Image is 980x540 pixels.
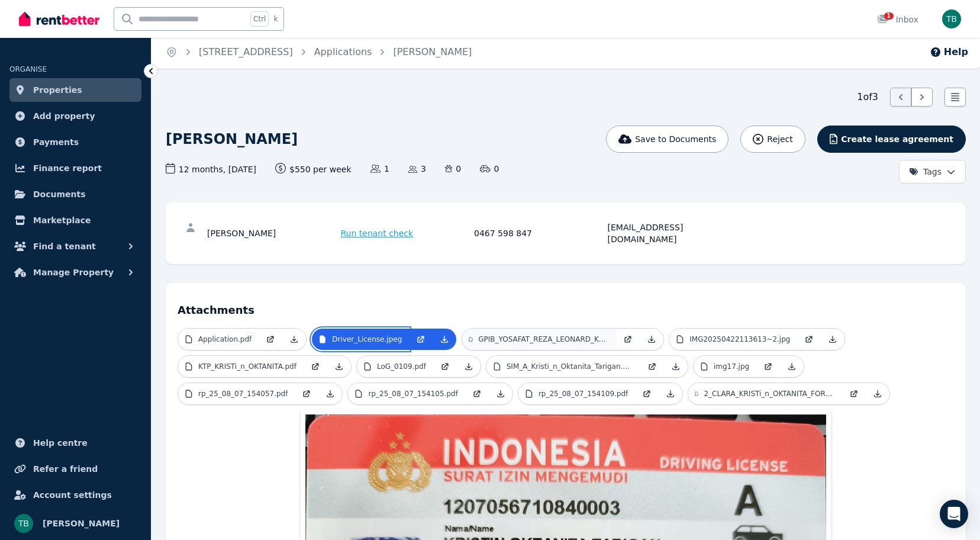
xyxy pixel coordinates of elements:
span: Ctrl [250,11,269,27]
p: Driver_License.jpeg [332,335,402,344]
a: Download Attachment [664,356,688,377]
a: Open in new Tab [640,356,664,377]
div: Open Intercom Messenger [940,500,968,528]
button: Create lease agreement [817,126,966,153]
a: Download Attachment [640,329,663,350]
a: img17.jpg [694,356,756,377]
a: Documents [9,182,141,206]
a: Download Attachment [327,356,351,377]
span: Payments [33,135,79,149]
span: 1 of 3 [857,90,878,104]
button: Save to Documents [606,126,729,153]
span: 12 months , [DATE] [166,163,256,175]
a: Open in new Tab [259,329,282,350]
a: Open in new Tab [635,383,659,404]
span: [PERSON_NAME] [43,516,120,531]
a: Properties [9,78,141,102]
a: rp_25_08_07_154105.pdf [348,383,465,404]
a: Application.pdf [178,329,259,350]
a: Download Attachment [866,383,889,404]
a: Account settings [9,483,141,507]
span: 0 [445,163,461,175]
span: $550 per week [275,163,352,175]
button: Help [930,45,968,59]
a: IMG20250422113613~2.jpg [669,329,797,350]
p: Application.pdf [198,335,252,344]
span: Add property [33,109,95,123]
img: Tillyck Bevins [14,514,33,533]
span: Save to Documents [635,133,716,145]
p: 2_CLARA_KRISTi_n_OKTANITA_FORMAT_BARU_BILi_nGUAL_KAB._KARO.pdf [704,389,835,398]
div: Inbox [877,14,918,25]
a: 2_CLARA_KRISTi_n_OKTANITA_FORMAT_BARU_BILi_nGUAL_KAB._KARO.pdf [688,383,842,404]
span: Account settings [33,488,112,502]
a: Open in new Tab [756,356,780,377]
a: GPIB_YOSAFAT_REZA_LEONARD_KRISTi_n_OKTANITA_TARIGAN.pdf [462,329,616,350]
a: Applications [314,46,372,57]
a: rp_25_08_07_154109.pdf [518,383,635,404]
a: LoG_0109.pdf [357,356,433,377]
span: Run tenant check [341,227,414,239]
a: Download Attachment [821,329,844,350]
a: Download Attachment [318,383,342,404]
a: Help centre [9,431,141,455]
a: Driver_License.jpeg [312,329,409,350]
a: Refer a friend [9,457,141,481]
a: Finance report [9,156,141,180]
a: Open in new Tab [842,383,866,404]
p: SIM_A_Kristi_n_Oktanita_Tarigan.pdf [507,362,633,371]
button: Manage Property [9,261,141,284]
a: Open in new Tab [295,383,318,404]
span: Reject [767,133,792,145]
span: Find a tenant [33,239,96,253]
p: LoG_0109.pdf [377,362,426,371]
a: Payments [9,130,141,154]
div: 0467 598 847 [474,221,604,245]
span: 1 [884,12,894,20]
a: Open in new Tab [409,329,433,350]
span: Marketplace [33,213,91,227]
button: Reject [740,126,805,153]
p: KTP_KRISTi_n_OKTANITA.pdf [198,362,296,371]
span: Documents [33,187,86,201]
a: Open in new Tab [304,356,327,377]
a: Open in new Tab [797,329,821,350]
p: rp_25_08_07_154057.pdf [198,389,288,398]
a: rp_25_08_07_154057.pdf [178,383,295,404]
button: Find a tenant [9,234,141,258]
span: Create lease agreement [841,133,953,145]
a: Download Attachment [282,329,306,350]
img: RentBetter [19,10,99,28]
a: [STREET_ADDRESS] [199,46,293,57]
span: 1 [370,163,389,175]
a: Open in new Tab [616,329,640,350]
span: Properties [33,83,82,97]
span: ORGANISE [9,65,47,73]
button: Tags [899,160,966,184]
a: Add property [9,104,141,128]
a: SIM_A_Kristi_n_Oktanita_Tarigan.pdf [486,356,640,377]
p: rp_25_08_07_154105.pdf [368,389,457,398]
span: Help centre [33,436,88,450]
a: Download Attachment [457,356,481,377]
p: img17.jpg [714,362,749,371]
div: [PERSON_NAME] [207,221,337,245]
a: Open in new Tab [433,356,457,377]
p: rp_25_08_07_154109.pdf [539,389,628,398]
span: Finance report [33,161,102,175]
p: IMG20250422113613~2.jpg [689,335,790,344]
a: [PERSON_NAME] [393,46,472,57]
span: 3 [408,163,426,175]
a: Marketplace [9,208,141,232]
img: Tillyck Bevins [942,9,961,28]
a: Download Attachment [659,383,682,404]
span: Refer a friend [33,462,98,476]
h4: Attachments [178,295,954,319]
a: Download Attachment [780,356,804,377]
span: k [273,14,278,24]
a: Download Attachment [489,383,512,404]
nav: Breadcrumb [151,36,486,69]
div: [EMAIL_ADDRESS][DOMAIN_NAME] [608,221,738,245]
a: KTP_KRISTi_n_OKTANITA.pdf [178,356,304,377]
span: 0 [480,163,499,175]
